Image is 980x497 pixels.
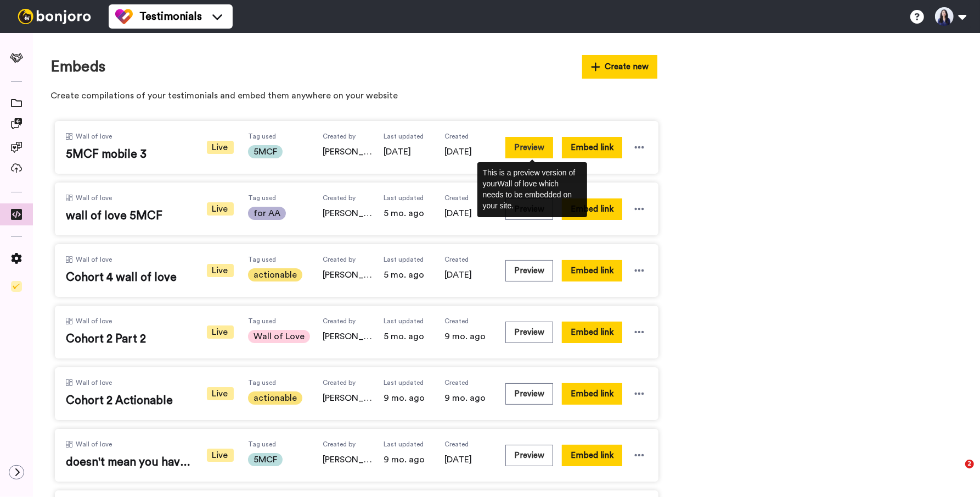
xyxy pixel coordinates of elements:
span: actionable [248,391,302,405]
span: Created [444,440,494,449]
button: Embed link [562,445,622,466]
span: actionable [248,268,302,281]
span: Cohort 4 wall of love [66,269,192,286]
span: Wall of love [76,378,112,387]
span: [PERSON_NAME] [323,268,372,281]
button: Preview [505,322,553,343]
span: Last updated [384,317,433,325]
span: Created [444,378,494,387]
span: Cohort 2 Actionable [66,393,192,409]
span: Created [444,255,494,264]
button: Preview [505,137,553,158]
span: Live [207,325,234,339]
span: Live [207,202,234,216]
button: Create new [582,55,658,79]
span: Tag used [248,317,284,325]
span: Wall of love [76,132,112,141]
span: 9 mo. ago [444,330,494,343]
span: Testimonials [139,9,202,24]
span: Last updated [384,255,433,264]
span: Live [207,449,234,462]
span: Last updated [384,132,433,141]
span: Live [207,264,234,277]
span: 9 mo. ago [444,391,494,405]
span: 5 mo. ago [384,330,433,343]
button: Embed link [562,322,622,343]
span: [PERSON_NAME] [323,145,372,158]
span: Created [444,194,494,202]
span: 9 mo. ago [384,453,433,466]
span: [DATE] [444,453,494,466]
span: Wall of love [76,440,112,449]
button: Embed link [562,383,622,405]
span: Tag used [248,194,284,202]
span: Last updated [384,378,433,387]
span: [DATE] [444,207,494,220]
span: [PERSON_NAME] [323,453,372,466]
span: for AA [248,207,286,220]
span: Last updated [384,194,433,202]
span: [DATE] [444,145,494,158]
span: 5MCF [248,145,283,158]
span: [PERSON_NAME] [323,207,372,220]
span: Created [444,317,494,325]
button: Embed link [562,198,622,220]
span: Created by [323,255,372,264]
button: Preview [505,445,553,466]
button: Embed link [562,260,622,281]
span: Tag used [248,440,284,449]
span: Cohort 2 Part 2 [66,331,192,347]
span: Tag used [248,378,284,387]
span: Tag used [248,255,284,264]
button: Embed link [562,137,622,158]
span: [PERSON_NAME] [323,330,372,343]
span: Live [207,141,234,154]
span: 9 mo. ago [384,391,433,405]
span: 2 [965,460,974,468]
span: wall of love 5MCF [66,208,192,224]
img: Checklist.svg [11,281,22,292]
span: Created by [323,194,372,202]
span: Wall of love [76,194,112,202]
img: tm-color.svg [115,8,133,25]
iframe: Intercom live chat [943,460,969,486]
span: Wall of love [76,317,112,325]
span: [DATE] [384,145,433,158]
span: 5MCF mobile 3 [66,146,192,163]
div: This is a preview version of your Wall of love which needs to be embedded on your site. [477,162,587,217]
span: Wall of Love [248,330,310,343]
span: 5 mo. ago [384,268,433,281]
button: Preview [505,260,553,281]
span: Created by [323,317,372,325]
h1: Embeds [50,58,105,75]
span: Last updated [384,440,433,449]
span: 5MCF [248,453,283,466]
span: [DATE] [444,268,494,281]
p: Create compilations of your testimonials and embed them anywhere on your website [50,90,657,102]
span: Tag used [248,132,284,141]
span: Live [207,387,234,400]
span: 5 mo. ago [384,207,433,220]
span: Wall of love [76,255,112,264]
img: bj-logo-header-white.svg [13,9,95,24]
span: Created by [323,132,372,141]
span: [PERSON_NAME] [323,391,372,405]
span: Created by [323,440,372,449]
span: Created [444,132,494,141]
button: Preview [505,383,553,405]
span: doesn't mean you have to ramble [66,454,192,471]
span: Created by [323,378,372,387]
